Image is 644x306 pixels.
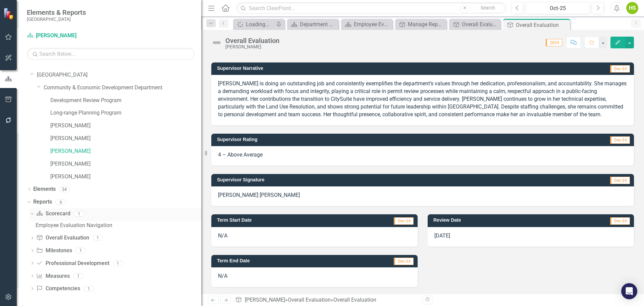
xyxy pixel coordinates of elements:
[245,297,285,303] a: [PERSON_NAME]
[235,20,274,29] a: Loading...
[3,7,15,19] img: ClearPoint Strategy
[217,258,338,263] h3: Term End Date
[343,20,391,29] a: Employee Evaluation Navigation
[34,220,201,231] a: Employee Evaluation Navigation
[526,2,590,14] button: Oct-25
[50,109,201,117] a: Long-range Planning Program
[236,2,506,14] input: Search ClearPoint...
[211,267,418,287] div: N/A
[289,20,337,29] a: Department Structure & Strategic Results
[394,217,414,225] span: Dec-24
[33,198,52,206] a: Reports
[73,273,84,279] div: 1
[27,16,86,22] small: [GEOGRAPHIC_DATA]
[84,286,94,292] div: 1
[44,84,201,92] a: Community & Economic Development Department
[610,217,630,225] span: Dec-24
[610,65,630,73] span: Dec-24
[288,297,331,303] a: Overall Evaluation
[481,5,495,10] span: Search
[74,211,85,217] div: 1
[50,122,201,130] a: [PERSON_NAME]
[394,258,414,265] span: Dec-24
[528,4,588,12] div: Oct-25
[333,297,376,303] div: Overall Evaluation
[408,20,445,29] div: Manage Reports
[217,218,341,223] h3: Term Start Date
[50,173,201,181] a: [PERSON_NAME]
[33,185,56,193] a: Elements
[217,66,504,71] h3: Supervisor Narrative
[36,210,70,218] a: Scorecard
[36,222,201,228] div: Employee Evaluation Navigation
[626,2,638,14] button: HS
[218,151,263,158] span: 4 – Above Average
[516,21,569,29] div: Overall Evaluation
[93,235,103,241] div: 1
[610,136,630,144] span: Dec-24
[451,20,499,29] a: Overall Evaluation
[246,20,274,29] div: Loading...
[36,247,72,255] a: Milestones
[217,137,492,142] h3: Supervisor Rating
[59,186,70,192] div: 24
[27,32,111,40] a: [PERSON_NAME]
[235,296,418,304] div: » »
[50,97,201,104] a: Development Review Program
[37,71,201,79] a: [GEOGRAPHIC_DATA]
[546,39,562,46] span: 2024
[113,260,123,266] div: 1
[36,234,89,242] a: Overall Evaluation
[225,37,279,44] div: Overall Evaluation
[64,59,75,65] div: 9
[397,20,445,29] a: Manage Reports
[27,8,86,16] span: Elements & Reports
[434,232,450,239] span: [DATE]
[225,44,279,49] div: [PERSON_NAME]
[211,227,418,247] div: N/A
[211,37,222,48] img: Not Defined
[36,272,69,280] a: Measures
[621,283,637,299] div: Open Intercom Messenger
[55,199,66,205] div: 6
[50,135,201,142] a: [PERSON_NAME]
[50,160,201,168] a: [PERSON_NAME]
[75,248,86,254] div: 1
[354,20,391,29] div: Employee Evaluation Navigation
[471,3,504,13] button: Search
[218,191,627,199] p: [PERSON_NAME] [PERSON_NAME]
[610,177,630,184] span: Dec-24
[36,260,109,267] a: Professional Development
[218,80,627,118] p: [PERSON_NAME] is doing an outstanding job and consistently exemplifies the department’s values th...
[300,20,337,29] div: Department Structure & Strategic Results
[433,218,547,223] h3: Review Date
[27,48,195,60] input: Search Below...
[462,20,499,29] div: Overall Evaluation
[217,177,506,182] h3: Supervisor Signature
[50,147,201,155] a: [PERSON_NAME]
[36,285,80,293] a: Competencies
